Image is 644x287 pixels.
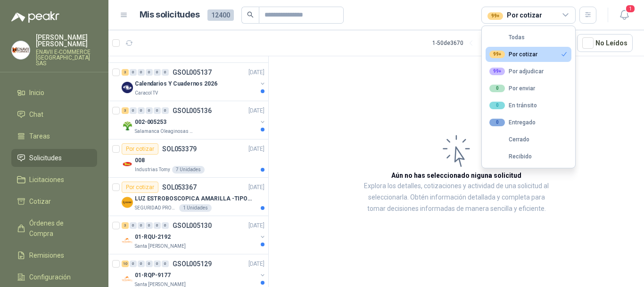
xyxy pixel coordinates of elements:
button: 1 [616,7,633,24]
span: 1 [625,4,636,13]
span: 12400 [207,9,234,21]
div: 0 [162,69,169,76]
a: Licitaciones [11,171,97,189]
div: 0 [154,222,161,229]
span: Configuración [29,272,71,282]
span: Licitaciones [29,174,64,185]
img: Logo peakr [11,11,59,23]
a: Por cotizarSOL053379[DATE] Company Logo008Industrias Tomy7 Unidades [108,139,268,178]
button: Recibido [486,149,571,164]
button: 99+Por adjudicar [486,64,571,79]
div: 0 [130,107,137,114]
button: Todas [486,30,571,45]
a: Por cotizarSOL053367[DATE] Company LogoLUZ ESTROBOSCOPICA AMARILLA -TIPO BALASEGURIDAD PROVISER L... [108,178,268,216]
a: Configuración [11,268,97,286]
p: GSOL005130 [173,222,212,229]
span: Cotizar [29,196,51,207]
a: 3 0 0 0 0 0 GSOL005137[DATE] Company LogoCalendarios Y Cuadernos 2026Caracol TV [122,67,266,97]
div: 0 [489,119,505,126]
button: 0Entregado [486,115,571,130]
a: Cotizar [11,192,97,210]
button: 0Por enviar [486,81,571,96]
a: Chat [11,105,97,123]
div: 3 [122,222,129,229]
div: Por cotizar [489,51,537,58]
div: 0 [130,69,137,76]
p: ENAVII E-COMMERCE [GEOGRAPHIC_DATA] SAS [36,49,97,66]
img: Company Logo [122,197,133,208]
a: Solicitudes [11,149,97,167]
span: Órdenes de Compra [29,218,88,239]
button: 0En tránsito [486,98,571,113]
p: GSOL005129 [173,261,212,267]
a: 3 0 0 0 0 0 GSOL005136[DATE] Company Logo002-005253Salamanca Oleaginosas SAS [122,105,266,135]
a: Órdenes de Compra [11,214,97,243]
div: 0 [138,222,145,229]
a: Inicio [11,84,97,102]
div: 3 [122,107,129,114]
p: SEGURIDAD PROVISER LTDA [135,204,177,212]
p: GSOL005136 [173,107,212,114]
div: 0 [154,69,161,76]
a: 3 0 0 0 0 0 GSOL005130[DATE] Company Logo01-RQU-2192Santa [PERSON_NAME] [122,220,266,250]
div: 0 [162,107,169,114]
div: Cerrado [489,136,529,143]
div: Por enviar [489,85,535,92]
p: [DATE] [248,145,264,154]
div: 0 [138,107,145,114]
div: 0 [154,261,161,267]
p: [DATE] [248,260,264,269]
img: Company Logo [122,273,133,285]
p: GSOL005137 [173,69,212,76]
div: En tránsito [489,102,537,109]
div: 0 [130,261,137,267]
p: 01-RQP-9177 [135,271,171,280]
span: search [247,11,254,18]
img: Company Logo [122,82,133,93]
div: 0 [146,261,153,267]
button: 99+Por cotizar [486,47,571,62]
div: 0 [162,222,169,229]
button: No Leídos [577,34,633,52]
p: Industrias Tomy [135,166,170,174]
div: 0 [489,102,505,109]
h3: Aún no has seleccionado niguna solicitud [391,170,521,181]
img: Company Logo [122,158,133,170]
p: Explora los detalles, cotizaciones y actividad de una solicitud al seleccionarla. Obtén informaci... [363,181,550,215]
div: 0 [146,107,153,114]
div: 0 [138,69,145,76]
p: 008 [135,156,145,165]
div: 10 [122,261,129,267]
div: 0 [154,107,161,114]
div: Por adjudicar [489,68,544,75]
p: Salamanca Oleaginosas SAS [135,128,194,135]
p: [PERSON_NAME] [PERSON_NAME] [36,34,97,47]
div: Entregado [489,119,536,126]
h1: Mis solicitudes [140,8,200,22]
div: Por cotizar [122,143,158,155]
a: Tareas [11,127,97,145]
img: Company Logo [122,235,133,246]
div: 99+ [487,12,503,20]
div: 0 [489,85,505,92]
span: Solicitudes [29,153,62,163]
div: 7 Unidades [172,166,205,174]
p: SOL053367 [162,184,197,191]
p: [DATE] [248,221,264,230]
p: 01-RQU-2192 [135,233,171,242]
img: Company Logo [12,41,30,59]
button: Cerrado [486,132,571,147]
div: Todas [489,34,525,41]
div: Por cotizar [122,182,158,193]
p: Caracol TV [135,89,158,97]
p: Santa [PERSON_NAME] [135,243,186,250]
div: Por cotizar [487,10,542,20]
div: 0 [146,222,153,229]
p: [DATE] [248,106,264,115]
div: 3 [122,69,129,76]
div: 0 [138,261,145,267]
div: 0 [162,261,169,267]
p: 002-005253 [135,118,166,127]
div: 99+ [489,68,505,75]
p: [DATE] [248,68,264,77]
